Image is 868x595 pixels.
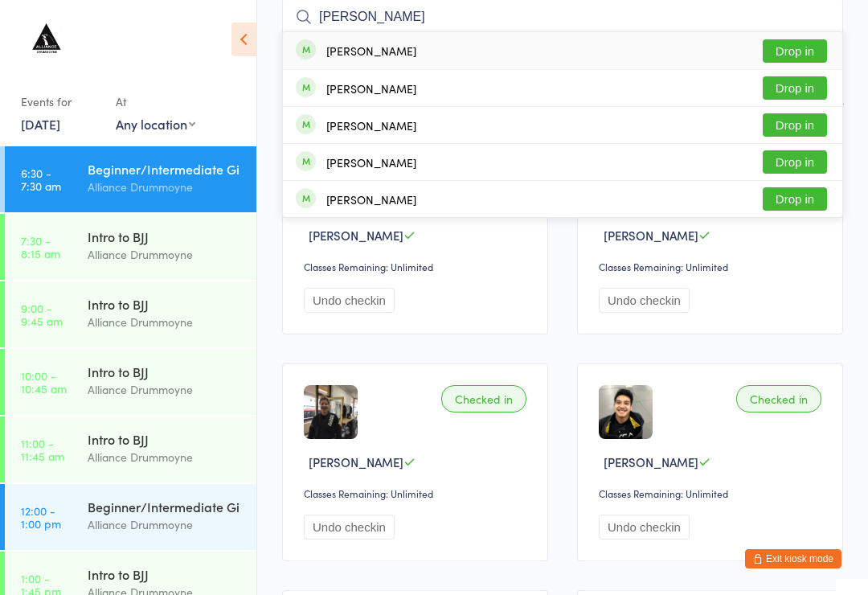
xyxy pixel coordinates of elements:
span: [PERSON_NAME] [309,227,403,244]
a: 9:00 -9:45 amIntro to BJJAlliance Drummoyne [5,281,256,347]
button: Exit kiosk mode [745,549,841,568]
div: Beginner/Intermediate Gi [88,498,243,515]
div: [PERSON_NAME] [326,119,416,132]
span: [PERSON_NAME] [604,453,698,470]
button: Undo checkin [599,515,690,540]
div: Alliance Drummoyne [88,380,243,399]
div: [PERSON_NAME] [326,44,416,57]
img: image1733459739.png [304,385,358,439]
div: [PERSON_NAME] [326,156,416,169]
button: Drop in [763,113,827,137]
img: image1724744514.png [599,385,653,439]
button: Drop in [763,187,827,211]
button: Drop in [763,76,827,100]
button: Undo checkin [599,288,690,313]
div: Checked in [736,385,821,412]
a: 10:00 -10:45 amIntro to BJJAlliance Drummoyne [5,349,256,415]
time: 6:30 - 7:30 am [21,166,61,192]
a: 6:30 -7:30 amBeginner/Intermediate GiAlliance Drummoyne [5,146,256,212]
div: Alliance Drummoyne [88,448,243,466]
div: Intro to BJJ [88,565,243,583]
div: Alliance Drummoyne [88,313,243,331]
div: Events for [21,88,100,115]
div: Classes Remaining: Unlimited [304,260,531,273]
div: Any location [116,115,195,133]
div: Intro to BJJ [88,363,243,380]
div: Intro to BJJ [88,430,243,448]
time: 12:00 - 1:00 pm [21,504,61,530]
div: Checked in [441,385,526,412]
time: 11:00 - 11:45 am [21,437,64,462]
div: Alliance Drummoyne [88,245,243,264]
div: Classes Remaining: Unlimited [599,486,826,500]
button: Drop in [763,150,827,174]
div: [PERSON_NAME] [326,193,416,206]
img: Alliance Drummoyne [16,12,76,72]
span: [PERSON_NAME] [604,227,698,244]
time: 10:00 - 10:45 am [21,369,67,395]
div: Classes Remaining: Unlimited [304,486,531,500]
time: 9:00 - 9:45 am [21,302,63,327]
a: 11:00 -11:45 amIntro to BJJAlliance Drummoyne [5,416,256,482]
time: 7:30 - 8:15 am [21,234,60,260]
div: Classes Remaining: Unlimited [599,260,826,273]
span: [PERSON_NAME] [309,453,403,470]
button: Drop in [763,39,827,63]
div: Alliance Drummoyne [88,515,243,534]
div: Intro to BJJ [88,228,243,245]
a: [DATE] [21,115,60,133]
div: Beginner/Intermediate Gi [88,160,243,178]
a: 12:00 -1:00 pmBeginner/Intermediate GiAlliance Drummoyne [5,484,256,550]
div: Alliance Drummoyne [88,178,243,196]
div: Intro to BJJ [88,295,243,313]
div: [PERSON_NAME] [326,82,416,95]
button: Undo checkin [304,288,395,313]
button: Undo checkin [304,515,395,540]
a: 7:30 -8:15 amIntro to BJJAlliance Drummoyne [5,214,256,280]
div: At [116,88,195,115]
